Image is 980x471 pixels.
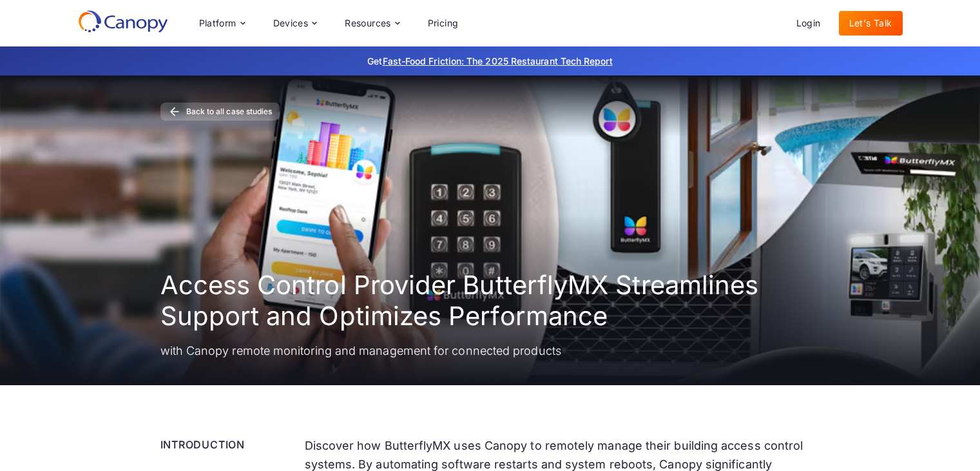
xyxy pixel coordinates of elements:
div: Platform [189,10,255,36]
a: Back to all case studies [160,103,280,121]
p: with Canopy remote monitoring and management for connected products [160,342,820,359]
a: Pricing [418,11,469,35]
a: Login [786,11,831,35]
p: Get [175,54,806,68]
div: Devices [273,19,309,28]
div: Resources [334,10,409,36]
div: Platform [199,19,236,28]
div: Devices [263,10,327,36]
div: Introduction [160,437,289,452]
div: Resources [345,19,391,28]
h1: Access Control Provider ButterflyMX Streamlines Support and Optimizes Performance [160,270,820,332]
a: Let's Talk [839,11,903,35]
a: Fast-Food Friction: The 2025 Restaurant Tech Report [383,55,613,66]
div: Back to all case studies [186,108,273,115]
